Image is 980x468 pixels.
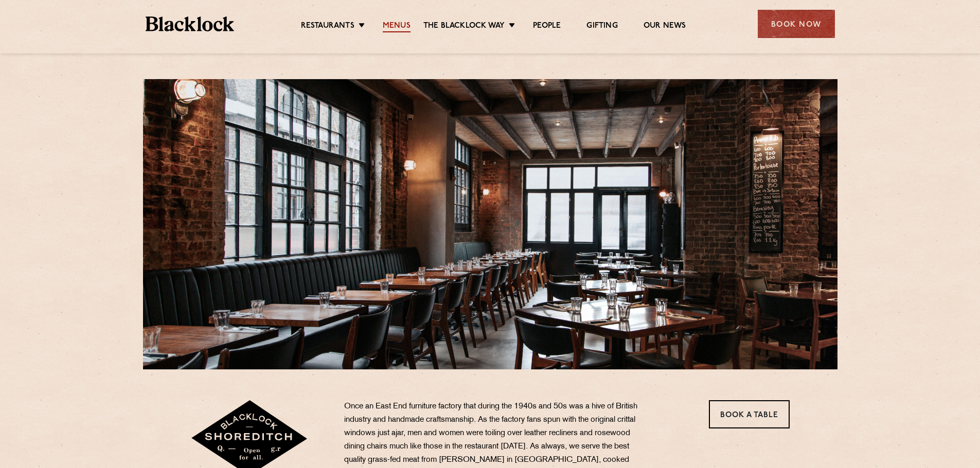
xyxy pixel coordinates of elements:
a: People [533,21,561,32]
img: BL_Textured_Logo-footer-cropped.svg [146,16,235,31]
a: Our News [644,21,686,32]
a: Restaurants [301,21,354,32]
a: Gifting [586,21,617,32]
a: Menus [383,21,411,32]
a: Book a Table [709,400,790,428]
div: Book Now [758,10,835,38]
a: The Blacklock Way [423,21,505,32]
